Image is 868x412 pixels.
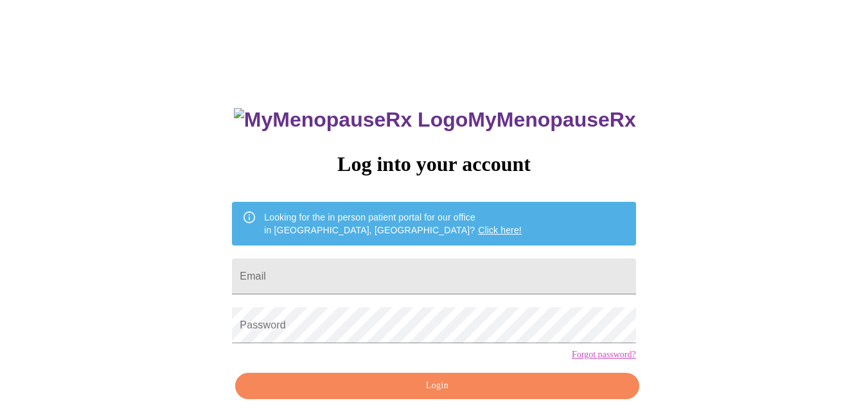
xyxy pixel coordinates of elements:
[234,108,636,132] h3: MyMenopauseRx
[232,152,635,176] h3: Log into your account
[478,225,522,235] a: Click here!
[234,108,468,132] img: MyMenopauseRx Logo
[572,350,636,360] a: Forgot password?
[250,378,624,394] span: Login
[264,206,522,242] div: Looking for the in person patient portal for our office in [GEOGRAPHIC_DATA], [GEOGRAPHIC_DATA]?
[235,373,639,399] button: Login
